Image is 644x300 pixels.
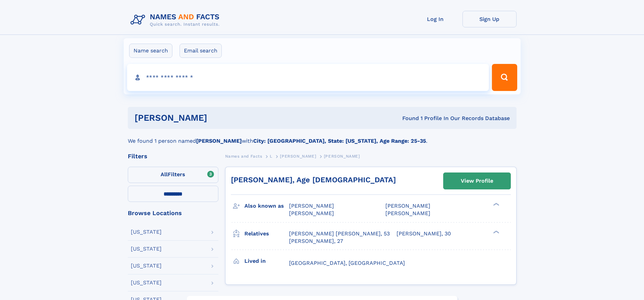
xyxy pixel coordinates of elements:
[289,203,334,209] span: [PERSON_NAME]
[131,229,162,235] div: [US_STATE]
[289,230,390,237] a: [PERSON_NAME] [PERSON_NAME], 53
[128,11,225,29] img: Logo Names and Facts
[280,152,316,160] a: [PERSON_NAME]
[492,230,500,234] div: ❯
[180,44,222,58] label: Email search
[244,200,289,212] h3: Also known as
[244,228,289,239] h3: Relatives
[161,171,168,178] span: All
[196,138,242,144] b: [PERSON_NAME]
[244,255,289,267] h3: Lived in
[492,64,517,91] button: Search Button
[128,153,218,159] div: Filters
[408,11,462,27] a: Log In
[127,64,489,91] input: search input
[128,210,218,216] div: Browse Locations
[461,173,493,189] div: View Profile
[128,167,218,183] label: Filters
[253,138,426,144] b: City: [GEOGRAPHIC_DATA], State: [US_STATE], Age Range: 25-35
[289,210,334,216] span: [PERSON_NAME]
[385,210,430,216] span: [PERSON_NAME]
[129,44,172,58] label: Name search
[305,115,510,122] div: Found 1 Profile In Our Records Database
[385,203,430,209] span: [PERSON_NAME]
[231,176,396,184] a: [PERSON_NAME], Age [DEMOGRAPHIC_DATA]
[444,173,510,189] a: View Profile
[128,129,517,145] div: We found 1 person named with .
[289,260,405,266] span: [GEOGRAPHIC_DATA], [GEOGRAPHIC_DATA]
[280,154,316,159] span: [PERSON_NAME]
[270,152,272,160] a: L
[289,237,343,245] a: [PERSON_NAME], 27
[462,11,517,27] a: Sign Up
[225,152,262,160] a: Names and Facts
[131,280,162,285] div: [US_STATE]
[131,246,162,252] div: [US_STATE]
[270,154,272,159] span: L
[131,263,162,269] div: [US_STATE]
[324,154,360,159] span: [PERSON_NAME]
[397,230,451,237] a: [PERSON_NAME], 30
[492,202,500,207] div: ❯
[135,114,305,122] h1: [PERSON_NAME]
